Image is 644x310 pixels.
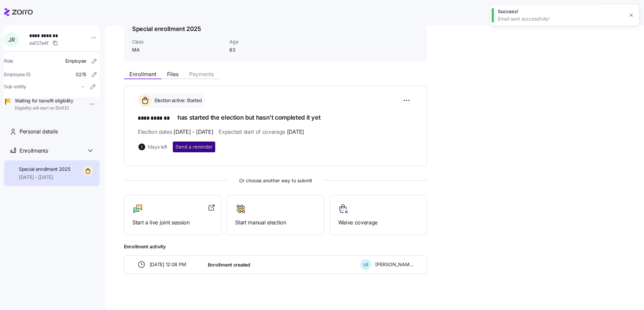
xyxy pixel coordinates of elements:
span: 63 [229,46,297,53]
span: Waiting for benefit eligibility [15,97,73,104]
span: J R [8,37,14,42]
span: Employee [65,58,86,64]
span: MA [132,46,224,53]
span: Election dates [138,128,213,136]
span: - [82,83,84,90]
span: Waive coverage [338,218,419,227]
span: Employee ID [4,71,31,78]
span: Files [167,71,179,77]
span: Enrollment [129,71,156,77]
span: 0215 [76,71,86,78]
h1: has started the election but hasn't completed it yet [138,113,413,123]
span: Sub-entity [4,83,26,90]
span: [DATE] - [DATE] [19,174,70,181]
span: [PERSON_NAME] [375,261,414,268]
div: Success! [498,8,624,15]
span: ea137a4f [29,40,49,46]
span: Role [4,58,13,64]
span: Enrollments [20,147,48,155]
span: L S [364,263,368,267]
button: Send a reminder [173,142,215,152]
div: Email sent successfully! [498,15,624,22]
span: Election active: Started [153,97,202,104]
span: Start manual election [235,218,316,227]
span: Start a live joint session [132,218,213,227]
span: Enrollment activity [124,243,427,250]
span: Enrollment created [208,261,250,268]
span: [DATE] 12:08 PM [150,261,186,268]
span: Eligibility will start on [DATE] [15,105,73,111]
span: Payments [189,71,214,77]
span: Personal details [20,127,58,136]
span: 1 days left [147,144,167,150]
span: Or choose another way to submit [124,177,427,184]
h1: Special enrollment 2025 [132,25,201,33]
span: Class [132,38,224,45]
span: [DATE] [287,128,304,136]
span: Send a reminder [175,144,213,150]
span: [DATE] - [DATE] [173,128,213,136]
span: Expected start of coverage [219,128,304,136]
span: Special enrollment 2025 [19,166,70,173]
span: Age [229,38,297,45]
